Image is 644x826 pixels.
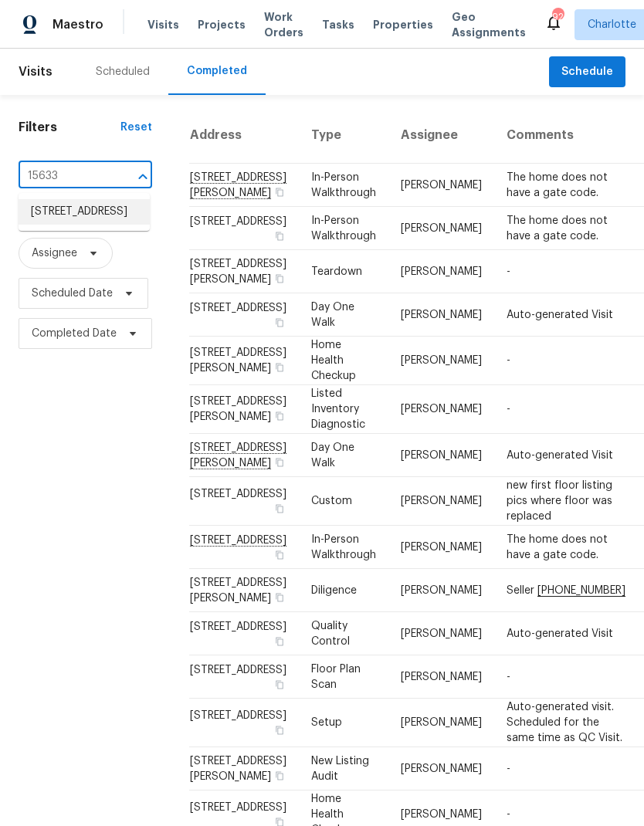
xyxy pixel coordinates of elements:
[494,385,638,434] td: -
[299,250,388,293] td: Teardown
[388,385,494,434] td: [PERSON_NAME]
[189,612,299,655] td: [STREET_ADDRESS]
[273,229,286,243] button: Copy Address
[494,293,638,337] td: Auto-generated Visit
[388,207,494,250] td: [PERSON_NAME]
[388,434,494,477] td: [PERSON_NAME]
[299,107,388,164] th: Type
[494,337,638,385] td: -
[147,17,179,32] span: Visits
[19,120,120,135] h1: Filters
[494,612,638,655] td: Auto-generated Visit
[189,747,299,790] td: [STREET_ADDRESS][PERSON_NAME]
[189,207,299,250] td: [STREET_ADDRESS]
[299,612,388,655] td: Quality Control
[388,569,494,612] td: [PERSON_NAME]
[19,199,150,225] li: [STREET_ADDRESS]
[299,569,388,612] td: Diligence
[32,245,77,261] span: Assignee
[388,107,494,164] th: Assignee
[299,699,388,747] td: Setup
[273,316,286,330] button: Copy Address
[388,526,494,569] td: [PERSON_NAME]
[299,164,388,207] td: In-Person Walkthrough
[588,17,636,32] span: Charlotte
[19,164,109,188] input: Search for an address...
[494,747,638,790] td: -
[549,56,625,88] button: Schedule
[299,477,388,526] td: Custom
[189,385,299,434] td: [STREET_ADDRESS][PERSON_NAME]
[299,293,388,337] td: Day One Walk
[273,185,286,199] button: Copy Address
[552,9,563,25] div: 92
[561,63,613,82] span: Schedule
[189,477,299,526] td: [STREET_ADDRESS]
[189,250,299,293] td: [STREET_ADDRESS][PERSON_NAME]
[299,655,388,699] td: Floor Plan Scan
[494,699,638,747] td: Auto-generated visit. Scheduled for the same time as QC Visit.
[189,699,299,747] td: [STREET_ADDRESS]
[388,250,494,293] td: [PERSON_NAME]
[322,19,354,30] span: Tasks
[273,548,286,562] button: Copy Address
[273,591,286,604] button: Copy Address
[388,747,494,790] td: [PERSON_NAME]
[494,207,638,250] td: The home does not have a gate code.
[273,409,286,423] button: Copy Address
[32,286,113,301] span: Scheduled Date
[273,678,286,692] button: Copy Address
[273,635,286,648] button: Copy Address
[96,64,150,80] div: Scheduled
[494,655,638,699] td: -
[273,769,286,783] button: Copy Address
[494,434,638,477] td: Auto-generated Visit
[32,326,117,341] span: Completed Date
[189,293,299,337] td: [STREET_ADDRESS]
[273,455,286,469] button: Copy Address
[198,17,246,32] span: Projects
[273,723,286,737] button: Copy Address
[388,612,494,655] td: [PERSON_NAME]
[19,55,53,89] span: Visits
[53,17,103,32] span: Maestro
[189,655,299,699] td: [STREET_ADDRESS]
[189,337,299,385] td: [STREET_ADDRESS][PERSON_NAME]
[494,164,638,207] td: The home does not have a gate code.
[494,526,638,569] td: The home does not have a gate code.
[273,272,286,286] button: Copy Address
[494,250,638,293] td: -
[388,699,494,747] td: [PERSON_NAME]
[452,9,526,40] span: Geo Assignments
[388,164,494,207] td: [PERSON_NAME]
[494,477,638,526] td: new first floor listing pics where floor was replaced
[273,502,286,516] button: Copy Address
[494,107,638,164] th: Comments
[494,569,638,612] td: Seller
[299,385,388,434] td: Listed Inventory Diagnostic
[388,293,494,337] td: [PERSON_NAME]
[264,9,303,40] span: Work Orders
[388,337,494,385] td: [PERSON_NAME]
[299,337,388,385] td: Home Health Checkup
[189,569,299,612] td: [STREET_ADDRESS][PERSON_NAME]
[187,63,247,79] div: Completed
[120,120,152,135] div: Reset
[189,107,299,164] th: Address
[388,655,494,699] td: [PERSON_NAME]
[299,434,388,477] td: Day One Walk
[273,361,286,374] button: Copy Address
[299,526,388,569] td: In-Person Walkthrough
[299,747,388,790] td: New Listing Audit
[132,166,154,188] button: Close
[299,207,388,250] td: In-Person Walkthrough
[388,477,494,526] td: [PERSON_NAME]
[373,17,433,32] span: Properties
